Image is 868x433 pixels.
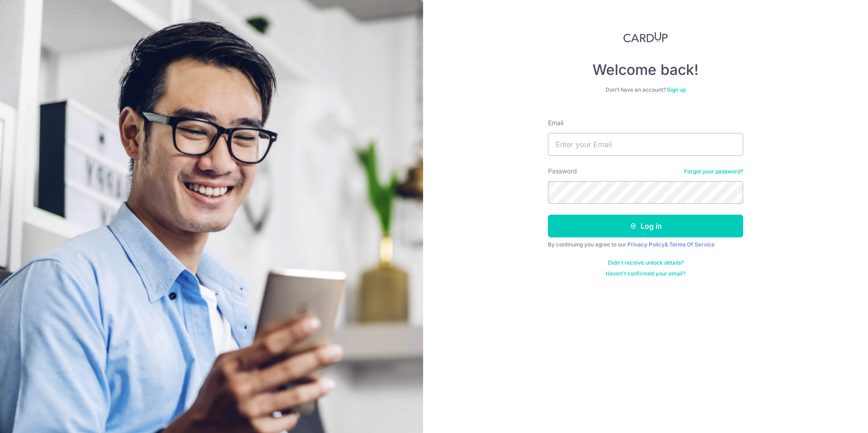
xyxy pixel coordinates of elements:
[608,259,684,266] a: Didn't receive unlock details?
[669,241,715,248] a: Terms Of Service
[548,133,743,156] input: Enter your Email
[548,241,743,248] div: By continuing you agree to our &
[623,32,668,43] img: CardUp Logo
[667,86,686,93] a: Sign up
[606,270,686,277] a: Haven't confirmed your email?
[548,61,743,79] h4: Welcome back!
[627,241,665,248] a: Privacy Policy
[548,86,743,93] div: Don’t have an account?
[548,118,563,128] label: Email
[684,168,743,175] a: Forgot your password?
[548,167,577,176] label: Password
[548,215,743,237] button: Log in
